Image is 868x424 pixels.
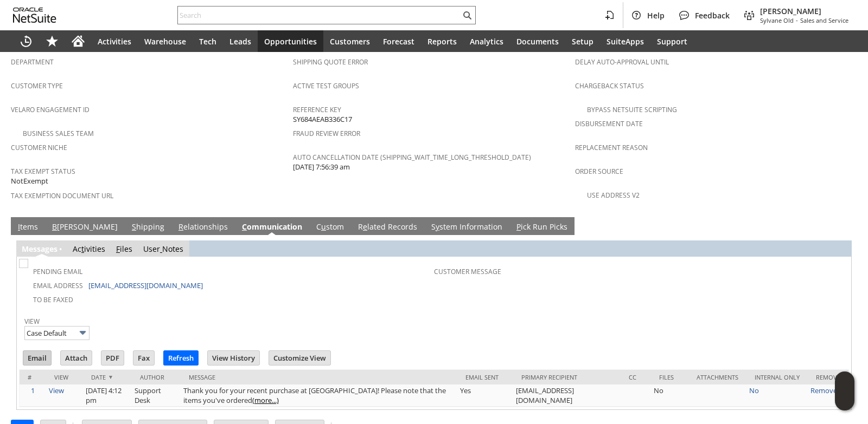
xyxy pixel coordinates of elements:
a: Warehouse [138,30,193,52]
input: Fax [133,351,154,365]
div: Files [659,373,680,381]
span: SuiteApps [607,36,644,47]
a: Customers [323,30,376,52]
svg: logo [13,8,56,23]
a: SuiteApps [600,30,650,52]
a: Department [11,57,54,67]
a: Order Source [575,167,623,176]
svg: Shortcuts [46,35,59,48]
a: Files [116,244,132,254]
span: y [436,221,439,232]
a: Activities [73,244,105,254]
input: Case Default [24,326,90,340]
a: Items [15,221,41,233]
a: Auto Cancellation Date (shipping_wait_time_long_threshold_date) [293,153,531,162]
img: Unchecked [19,259,28,268]
a: Customer Type [11,81,63,90]
div: # [28,373,38,381]
a: Business Sales Team [23,129,94,138]
span: Support [657,36,687,47]
span: t [81,244,84,254]
a: Activities [91,30,138,52]
a: Customer Message [434,267,501,276]
span: Feedback [695,10,730,21]
span: R [178,221,183,232]
img: More Options [76,327,89,339]
span: Help [647,10,665,21]
span: [PERSON_NAME] [760,6,848,16]
a: B[PERSON_NAME] [49,221,120,233]
span: Leads [229,36,251,47]
a: Messages [22,244,58,254]
span: S [132,221,136,232]
span: Activities [98,36,131,47]
span: g [45,244,49,254]
span: Reports [427,36,457,47]
span: NotExempt [11,176,48,186]
a: Active Test Groups [293,81,359,90]
div: Author [140,373,173,381]
div: View [54,373,75,381]
span: [DATE] 7:56:39 am [293,162,350,172]
td: [EMAIL_ADDRESS][DOMAIN_NAME] [513,384,621,407]
span: - [796,16,798,24]
a: 1 [31,386,35,395]
span: Warehouse [144,36,186,47]
div: Attachments [697,373,738,381]
a: Recent Records [13,30,39,52]
span: P [516,221,521,232]
a: Communication [239,221,305,233]
input: PDF [101,351,124,365]
input: Refresh [164,351,198,365]
td: No [651,384,688,407]
a: Disbursement Date [575,119,643,128]
span: Documents [516,36,559,47]
td: Support Desk [132,384,181,407]
svg: Search [461,9,474,22]
a: Remove [810,386,837,395]
div: Email Sent [465,373,505,381]
div: Date [91,373,124,381]
a: Replacement reason [575,143,648,152]
a: Support [650,30,694,52]
a: System Information [429,221,505,233]
td: [DATE] 4:12 pm [83,384,132,407]
svg: Recent Records [20,35,33,48]
span: Forecast [383,36,414,47]
a: Use Address V2 [587,191,640,200]
td: Yes [457,384,513,407]
div: Remove [816,373,840,381]
span: Setup [572,36,593,47]
a: Relationships [176,221,231,233]
a: Tax Exemption Document URL [11,191,113,200]
a: View [24,317,40,326]
span: Customers [330,36,370,47]
a: Email Address [33,281,83,290]
div: Cc [629,373,643,381]
input: Customize View [269,351,330,365]
a: Shipping [129,221,167,233]
span: Sales and Service [800,16,848,24]
span: B [52,221,57,232]
input: View History [208,351,259,365]
span: Opportunities [264,36,317,47]
div: Primary Recipient [521,373,612,381]
a: View [49,386,64,395]
a: Custom [314,221,347,233]
span: Oracle Guided Learning Widget. To move around, please hold and drag [835,392,854,411]
a: Reports [421,30,463,52]
a: Leads [223,30,258,52]
div: Internal Only [755,373,800,381]
span: Tech [199,36,216,47]
a: Tech [193,30,223,52]
a: No [749,386,759,395]
span: e [363,221,367,232]
a: Home [65,30,91,52]
a: Unrolled view on [838,219,851,232]
a: (more...) [252,395,279,405]
a: Pending Email [33,267,82,276]
iframe: Click here to launch Oracle Guided Learning Help Panel [835,371,854,410]
span: F [116,244,120,254]
a: Shipping Quote Error [293,57,368,67]
span: SY684AEAB336C17 [293,114,352,125]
